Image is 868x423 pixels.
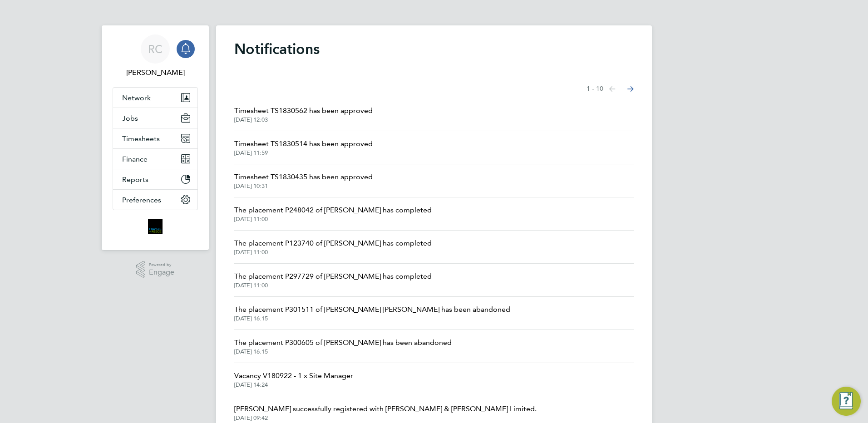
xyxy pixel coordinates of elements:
[122,196,161,204] span: Preferences
[234,337,452,348] span: The placement P300605 of [PERSON_NAME] has been abandoned
[234,205,432,223] a: The placement P248042 of [PERSON_NAME] has completed[DATE] 11:00
[234,205,432,216] span: The placement P248042 of [PERSON_NAME] has completed
[122,175,148,184] span: Reports
[234,315,510,322] span: [DATE] 16:15
[234,238,432,249] span: The placement P123740 of [PERSON_NAME] has completed
[234,304,510,322] a: The placement P301511 of [PERSON_NAME] [PERSON_NAME] has been abandoned[DATE] 16:15
[122,134,160,143] span: Timesheets
[832,387,861,416] button: Engage Resource Center
[234,249,432,256] span: [DATE] 11:00
[113,88,197,108] button: Network
[234,414,537,422] span: [DATE] 09:42
[234,348,452,355] span: [DATE] 16:15
[122,114,138,123] span: Jobs
[149,261,174,269] span: Powered by
[122,93,151,102] span: Network
[234,182,373,190] span: [DATE] 10:31
[234,271,432,282] span: The placement P297729 of [PERSON_NAME] has completed
[234,370,353,389] a: Vacancy V180922 - 1 x Site Manager[DATE] 14:24
[234,172,373,190] a: Timesheet TS1830435 has been approved[DATE] 10:31
[148,43,163,55] span: RC
[587,80,634,98] nav: Select page of notifications list
[234,370,353,381] span: Vacancy V180922 - 1 x Site Manager
[234,238,432,256] a: The placement P123740 of [PERSON_NAME] has completed[DATE] 11:00
[113,67,198,78] span: Robyn Clarke
[234,403,537,414] span: [PERSON_NAME] successfully registered with [PERSON_NAME] & [PERSON_NAME] Limited.
[234,138,373,149] span: Timesheet TS1830514 has been approved
[113,190,197,210] button: Preferences
[102,25,209,250] nav: Main navigation
[113,219,198,234] a: Go to home page
[234,172,373,182] span: Timesheet TS1830435 has been approved
[234,403,537,422] a: [PERSON_NAME] successfully registered with [PERSON_NAME] & [PERSON_NAME] Limited.[DATE] 09:42
[148,219,163,234] img: bromak-logo-retina.png
[234,149,373,157] span: [DATE] 11:59
[234,138,373,157] a: Timesheet TS1830514 has been approved[DATE] 11:59
[234,337,452,355] a: The placement P300605 of [PERSON_NAME] has been abandoned[DATE] 16:15
[234,381,353,389] span: [DATE] 14:24
[113,169,197,189] button: Reports
[234,40,634,58] h1: Notifications
[234,271,432,289] a: The placement P297729 of [PERSON_NAME] has completed[DATE] 11:00
[122,155,148,163] span: Finance
[113,34,198,78] a: RC[PERSON_NAME]
[149,269,174,276] span: Engage
[113,149,197,169] button: Finance
[234,304,510,315] span: The placement P301511 of [PERSON_NAME] [PERSON_NAME] has been abandoned
[234,105,373,116] span: Timesheet TS1830562 has been approved
[234,216,432,223] span: [DATE] 11:00
[587,84,603,93] span: 1 - 10
[234,105,373,123] a: Timesheet TS1830562 has been approved[DATE] 12:03
[234,116,373,123] span: [DATE] 12:03
[113,128,197,148] button: Timesheets
[136,261,175,278] a: Powered byEngage
[234,282,432,289] span: [DATE] 11:00
[113,108,197,128] button: Jobs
